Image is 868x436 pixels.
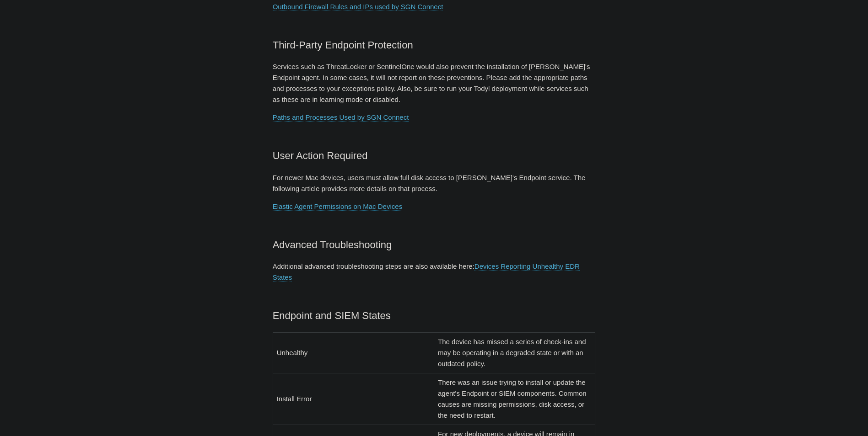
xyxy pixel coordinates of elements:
[273,172,596,194] p: For newer Mac devices, users must allow full disk access to [PERSON_NAME]'s Endpoint service. The...
[273,148,596,164] h2: User Action Required
[434,373,595,425] td: There was an issue trying to install or update the agent's Endpoint or SIEM components. Common ca...
[273,373,434,425] td: Install Error
[434,332,595,373] td: The device has missed a series of check-ins and may be operating in a degraded state or with an o...
[273,202,402,211] a: Elastic Agent Permissions on Mac Devices
[273,3,443,11] a: Outbound Firewall Rules and IPs used by SGN Connect
[273,61,596,105] p: Services such as ThreatLocker or SentinelOne would also prevent the installation of [PERSON_NAME]...
[273,261,596,283] p: Additional advanced troubleshooting steps are also available here:
[273,113,409,122] a: Paths and Processes Used by SGN Connect
[273,237,596,253] h2: Advanced Troubleshooting
[273,37,596,53] h2: Third-Party Endpoint Protection
[273,332,434,373] td: Unhealthy
[273,262,580,282] a: Devices Reporting Unhealthy EDR States
[273,308,596,324] h2: Endpoint and SIEM States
